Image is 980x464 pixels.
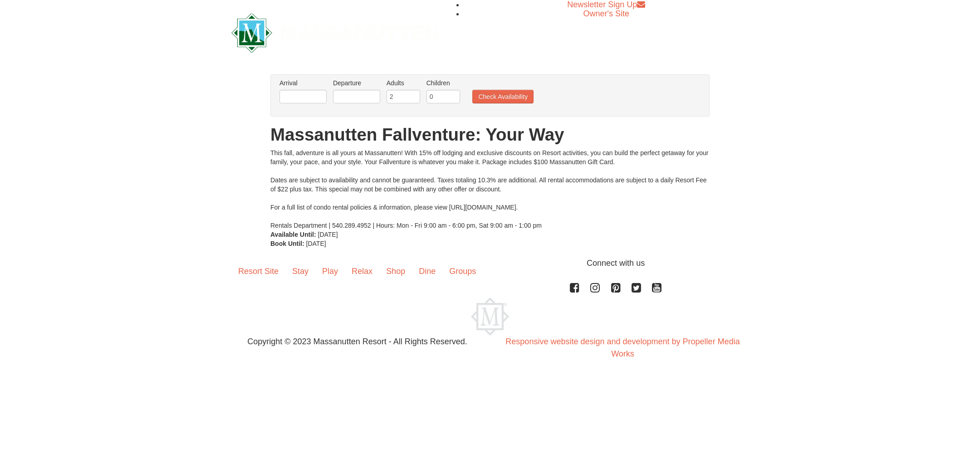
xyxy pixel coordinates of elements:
[225,336,490,348] p: Copyright © 2023 Massanutten Resort - All Rights Reserved.
[231,257,285,285] a: Resort Site
[270,126,710,144] h1: Massanutten Fallventure: Your Way
[306,240,326,247] span: [DATE]
[231,21,439,42] a: Massanutten Resort
[333,78,380,88] label: Departure
[279,78,327,88] label: Arrival
[270,231,316,238] strong: Available Until:
[379,257,412,285] a: Shop
[270,240,304,247] strong: Book Until:
[583,9,629,18] a: Owner's Site
[387,78,420,88] label: Adults
[270,148,710,230] div: This fall, adventure is all yours at Massanutten! With 15% off lodging and exclusive discounts on...
[318,231,338,238] span: [DATE]
[412,257,442,285] a: Dine
[285,257,315,285] a: Stay
[505,337,740,358] a: Responsive website design and development by Propeller Media Works
[315,257,345,285] a: Play
[231,257,749,269] p: Connect with us
[472,90,534,103] button: Check Availability
[345,257,379,285] a: Relax
[231,13,439,53] img: Massanutten Resort Logo
[471,298,509,336] img: Massanutten Resort Logo
[442,257,483,285] a: Groups
[426,78,460,88] label: Children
